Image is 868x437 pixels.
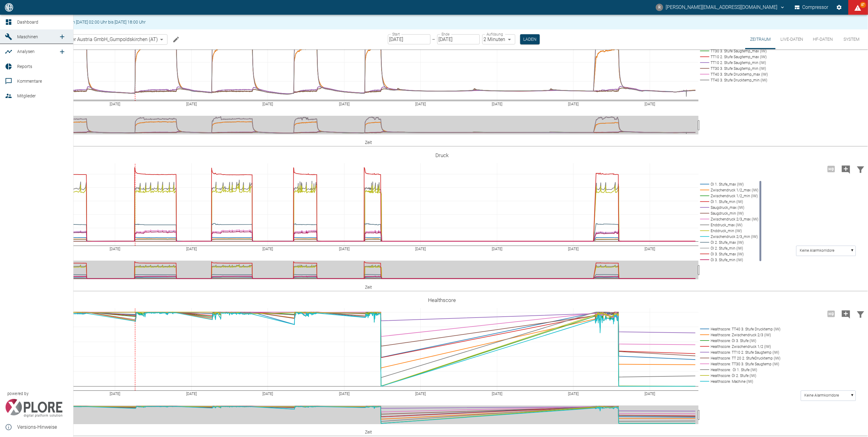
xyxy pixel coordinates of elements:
[432,36,435,43] p: –
[853,306,868,322] button: Daten filtern
[56,31,68,43] a: new /machines
[834,2,845,13] button: Einstellungen
[437,34,480,44] input: DD.MM.YYYY
[56,46,68,58] a: new /analyses/list/0
[839,306,853,322] button: Kommentar hinzufügen
[805,394,839,398] text: Keine Alarmkorridore
[838,29,866,49] button: System
[656,4,663,11] div: R
[482,34,515,44] div: 2 Minuten
[32,36,158,43] span: 04.2115_V8_Messer Austria GmbH_Gumpoldskirchen (AT)
[17,64,32,69] span: Reports
[17,79,42,84] span: Kommentare
[520,34,540,44] button: Laden
[745,29,776,49] button: Zeitraum
[5,399,63,417] img: Xplore Logo
[824,166,839,171] span: Hohe Auflösung nur für Zeiträume von <3 Tagen verfügbar
[487,32,503,37] label: Auflösung
[23,36,158,43] a: 04.2115_V8_Messer Austria GmbH_Gumpoldskirchen (AT)
[794,2,830,13] button: Compressor
[170,33,182,46] button: Machine bearbeiten
[824,311,839,316] span: Hohe Auflösung nur für Zeiträume von <3 Tagen verfügbar
[17,20,38,24] span: Dashboard
[17,49,35,54] span: Analysen
[800,249,835,253] text: Keine Alarmkorridore
[442,32,449,37] label: Ende
[17,424,68,431] span: Versions-Hinweise
[853,161,868,177] button: Daten filtern
[7,391,28,397] span: powered by
[839,161,853,177] button: Kommentar hinzufügen
[4,3,14,11] img: logo
[392,32,400,37] label: Start
[32,17,146,28] div: Wartungsarbeiten von [DATE] 02:00 Uhr bis [DATE] 18:00 Uhr
[860,2,866,8] span: 87
[17,34,38,39] span: Maschinen
[17,93,36,98] span: Mitglieder
[808,29,838,49] button: HF-Daten
[655,2,786,13] button: rene.anke@neac.de
[776,29,808,49] button: Live-Daten
[388,34,430,44] input: DD.MM.YYYY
